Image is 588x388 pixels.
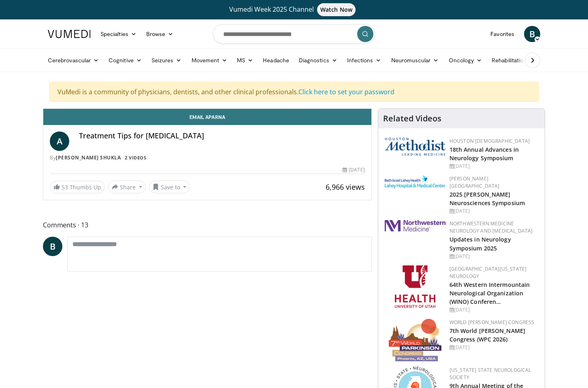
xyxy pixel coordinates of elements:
a: Northwestern Medicine Neurology and [MEDICAL_DATA] [450,220,533,234]
img: 2a462fb6-9365-492a-ac79-3166a6f924d8.png.150x105_q85_autocrop_double_scale_upscale_version-0.2.jpg [385,220,445,231]
a: [PERSON_NAME][GEOGRAPHIC_DATA] [450,175,500,189]
button: Save to [149,180,190,193]
div: [DATE] [450,344,538,351]
a: 53 Thumbs Up [50,181,105,193]
button: Share [108,180,146,193]
a: [PERSON_NAME] Shukla [56,154,121,161]
img: f6362829-b0a3-407d-a044-59546adfd345.png.150x105_q85_autocrop_double_scale_upscale_version-0.2.png [395,265,435,308]
a: 2 Videos [122,154,149,161]
div: [DATE] [450,253,538,260]
a: Movement [187,52,232,68]
img: VuMedi Logo [48,30,91,38]
h4: Related Videos [383,114,441,123]
a: Click here to set your password [298,87,394,96]
h4: Treatment Tips for [MEDICAL_DATA] [79,131,365,140]
a: 18th Annual Advances in Neurology Symposium [450,146,519,162]
img: 16fe1da8-a9a0-4f15-bd45-1dd1acf19c34.png.150x105_q85_autocrop_double_scale_upscale_version-0.2.png [389,319,441,361]
div: [DATE] [343,166,364,174]
div: [DATE] [450,306,538,314]
span: Watch Now [317,3,356,16]
a: A [50,131,69,151]
a: [GEOGRAPHIC_DATA][US_STATE] Neurology [450,265,527,280]
a: Email Aparna [43,109,371,125]
img: 5e4488cc-e109-4a4e-9fd9-73bb9237ee91.png.150x105_q85_autocrop_double_scale_upscale_version-0.2.png [385,138,445,156]
a: [US_STATE] State Neurological Society [450,367,531,381]
a: Infections [342,52,386,68]
input: Search topics, interventions [213,24,375,44]
div: [DATE] [450,163,538,170]
a: Vumedi Week 2025 ChannelWatch Now [49,3,539,16]
a: B [524,26,540,42]
a: Neuromuscular [386,52,444,68]
a: Cerebrovascular [43,52,104,68]
span: Vumedi Week 2025 Channel [229,5,359,14]
a: World [PERSON_NAME] Congress [450,319,535,326]
a: B [43,237,62,256]
div: VuMedi is a community of physicians, dentists, and other clinical professionals. [49,82,539,102]
div: [DATE] [450,208,538,215]
a: Favorites [486,26,519,42]
a: Houston [DEMOGRAPHIC_DATA] [450,138,530,144]
span: Comments 13 [43,220,372,230]
a: Browse [141,26,179,42]
a: Diagnostics [294,52,342,68]
a: Updates in Neurology Symposium 2025 [450,235,511,252]
a: Rehabilitation [487,52,531,68]
span: 6,966 views [326,182,365,192]
a: Cognitive [104,52,147,68]
a: 2025 [PERSON_NAME] Neurosciences Symposium [450,191,525,207]
div: By [50,154,365,161]
span: 53 [62,183,68,191]
a: Specialties [96,26,141,42]
img: e7977282-282c-4444-820d-7cc2733560fd.jpg.150x105_q85_autocrop_double_scale_upscale_version-0.2.jpg [385,175,445,189]
a: 64th Western Intermountain Neurological Organization (WINO) Conferen… [450,281,530,305]
a: MS [232,52,258,68]
a: Headache [258,52,294,68]
a: 7th World [PERSON_NAME] Congress (WPC 2026) [450,327,525,343]
a: Oncology [444,52,487,68]
a: Seizures [147,52,187,68]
